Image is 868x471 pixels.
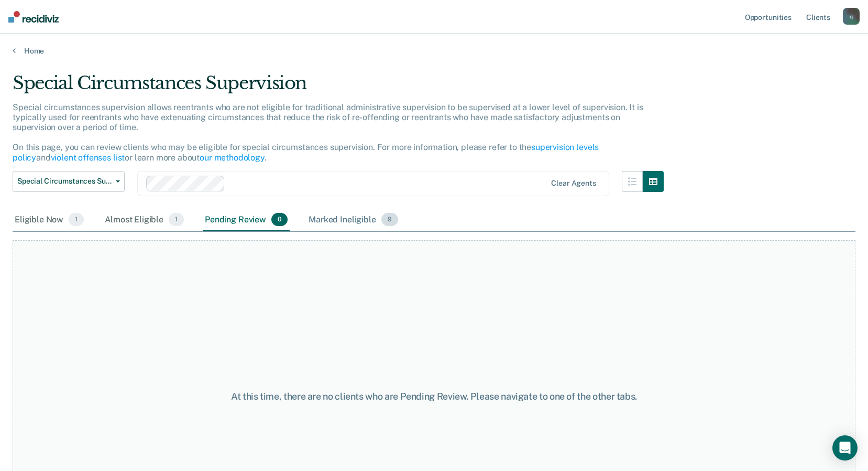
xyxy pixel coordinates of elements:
div: Eligible Now1 [13,209,86,232]
a: our methodology [200,153,265,163]
button: Special Circumstances Supervision [13,171,125,192]
a: Home [13,46,855,56]
div: Clear agents [551,179,596,188]
div: Almost Eligible1 [103,209,186,232]
span: Special Circumstances Supervision [17,177,112,186]
div: Open Intercom Messenger [832,435,858,461]
a: violent offenses list [51,153,125,163]
span: 9 [381,213,398,227]
a: supervision levels policy [13,142,599,162]
div: Marked Ineligible9 [306,209,400,232]
span: 1 [169,213,184,227]
div: Special Circumstances Supervision [13,72,664,102]
div: At this time, there are no clients who are Pending Review. Please navigate to one of the other tabs. [224,391,645,402]
p: Special circumstances supervision allows reentrants who are not eligible for traditional administ... [13,102,643,163]
div: Pending Review0 [203,209,290,232]
img: Recidiviz [8,11,59,23]
span: 1 [69,213,84,227]
span: 0 [271,213,288,227]
button: q [843,8,860,25]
